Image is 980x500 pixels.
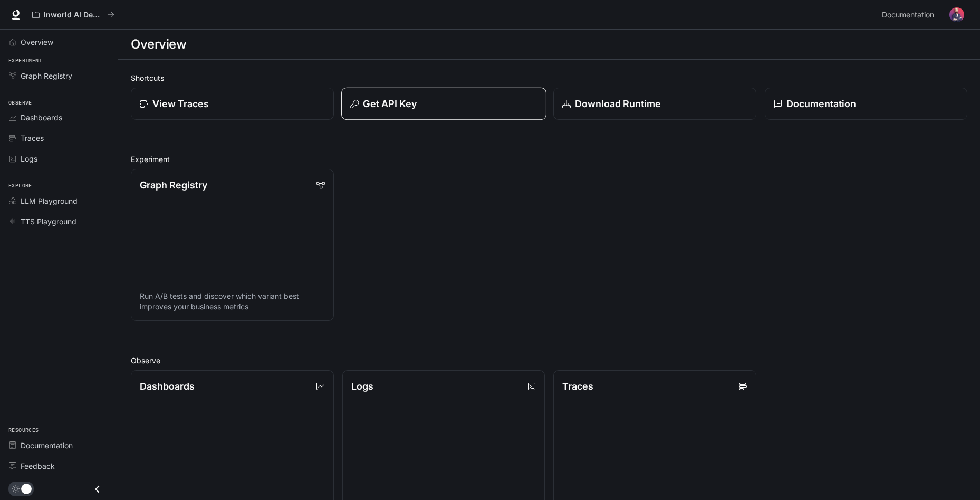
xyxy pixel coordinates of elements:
[27,4,119,25] button: All workspaces
[140,379,195,393] p: Dashboards
[786,97,856,111] p: Documentation
[21,460,55,471] span: Feedback
[131,88,334,120] a: View Traces
[553,88,756,120] a: Download Runtime
[4,129,113,147] a: Traces
[949,7,964,22] img: User avatar
[131,72,967,83] h2: Shortcuts
[21,36,53,48] span: Overview
[131,355,967,366] h2: Observe
[4,436,113,455] a: Documentation
[562,379,593,393] p: Traces
[44,11,103,20] p: Inworld AI Demos
[4,212,113,231] a: TTS Playground
[131,154,967,165] h2: Experiment
[341,88,546,120] button: Get API Key
[21,70,72,81] span: Graph Registry
[21,483,32,494] span: Dark mode toggle
[4,149,113,168] a: Logs
[21,133,44,144] span: Traces
[21,112,62,123] span: Dashboards
[4,108,113,127] a: Dashboards
[4,33,113,51] a: Overview
[4,192,113,210] a: LLM Playground
[878,4,942,25] a: Documentation
[140,178,207,192] p: Graph Registry
[131,169,334,321] a: Graph RegistryRun A/B tests and discover which variant best improves your business metrics
[21,440,73,451] span: Documentation
[765,88,968,120] a: Documentation
[351,379,373,393] p: Logs
[21,195,78,206] span: LLM Playground
[131,34,186,55] h1: Overview
[946,4,967,25] button: User avatar
[21,153,37,164] span: Logs
[85,478,109,500] button: Close drawer
[4,67,113,85] a: Graph Registry
[575,97,661,111] p: Download Runtime
[21,216,76,227] span: TTS Playground
[152,97,209,111] p: View Traces
[882,8,934,22] span: Documentation
[363,97,417,111] p: Get API Key
[4,457,113,475] a: Feedback
[140,291,325,312] p: Run A/B tests and discover which variant best improves your business metrics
